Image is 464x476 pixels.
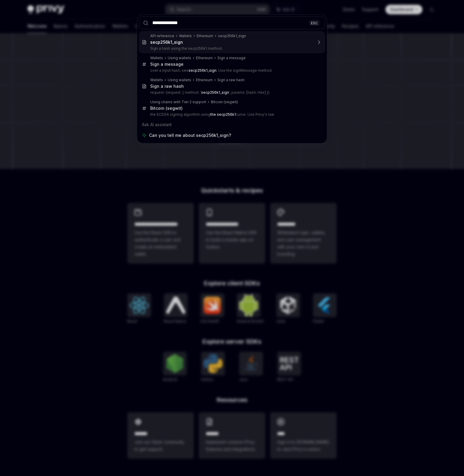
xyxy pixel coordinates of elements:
[150,62,184,67] div: Sign a message
[168,56,191,60] div: Using wallets
[201,90,229,95] b: secp256k1_sign
[196,78,213,82] div: Ethereum
[218,34,246,38] div: secp256k1_sign
[150,106,183,111] div: Bitcoin (segwit)
[150,112,313,117] p: the ECDSA signing algorithm using curve. Use Privy's raw
[150,34,174,38] div: API reference
[150,68,313,73] p: over a input hash, see . Use the signMessage method
[149,132,231,138] span: Can you tell me about secp256k1_sign?
[168,78,191,82] div: Using wallets
[217,78,244,82] div: Sign a raw hash
[309,20,320,26] div: ESC
[179,34,192,38] div: Wallets
[210,112,236,117] b: the secp256k1
[196,56,213,60] div: Ethereum
[150,78,163,82] div: Wallets
[150,100,206,104] div: Using chains with Tier 2 support
[150,40,183,45] b: secp256k1_sign
[150,84,184,89] div: Sign a raw hash
[211,100,238,104] div: Bitcoin (segwit)
[150,46,313,51] p: Sign a hash using the secp256k1 method.
[139,119,325,130] div: Ask AI assistant
[150,90,313,95] p: request: (request: { method: ' ', params: [hash: Hex] })
[217,56,246,60] div: Sign a message
[150,56,163,60] div: Wallets
[189,68,217,73] b: secp256k1_sign
[197,34,213,38] div: Ethereum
